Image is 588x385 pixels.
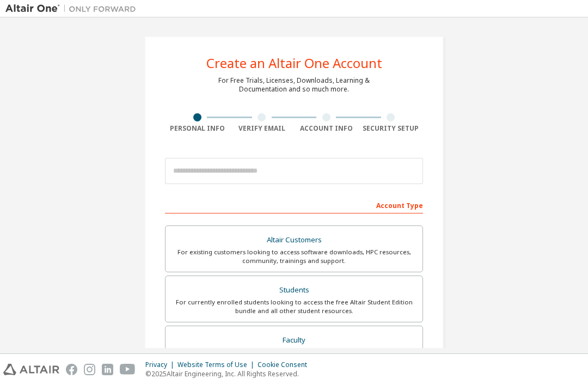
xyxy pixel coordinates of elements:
div: Students [172,283,416,298]
img: facebook.svg [66,364,77,375]
div: For Free Trials, Licenses, Downloads, Learning & Documentation and so much more. [218,76,370,94]
div: Altair Customers [172,233,416,248]
div: Account Type [165,196,423,213]
div: Security Setup [359,124,424,133]
p: © 2025 Altair Engineering, Inc. All Rights Reserved. [145,369,314,378]
div: Website Terms of Use [177,360,258,369]
div: Privacy [145,360,177,369]
img: youtube.svg [120,364,136,375]
img: altair_logo.svg [3,364,59,375]
div: Account Info [294,124,359,133]
div: Personal Info [165,124,230,133]
div: For existing customers looking to access software downloads, HPC resources, community, trainings ... [172,248,416,265]
img: Altair One [5,3,142,14]
img: linkedin.svg [102,364,113,375]
div: Create an Altair One Account [206,57,382,70]
div: For faculty & administrators of academic institutions administering students and accessing softwa... [172,347,416,365]
div: Cookie Consent [258,360,314,369]
div: For currently enrolled students looking to access the free Altair Student Edition bundle and all ... [172,298,416,315]
img: instagram.svg [84,364,95,375]
div: Faculty [172,333,416,348]
div: Verify Email [230,124,295,133]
